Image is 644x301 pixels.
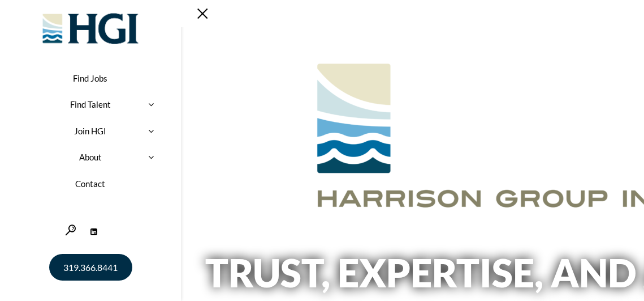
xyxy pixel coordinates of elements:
[63,263,118,272] span: 319.366.8441
[17,144,164,171] a: About
[17,118,164,145] a: Join HGI
[17,91,164,118] a: Find Talent
[49,254,132,281] a: 319.366.8441
[65,224,76,235] a: Search
[17,171,164,197] a: Contact
[17,65,164,92] a: Find Jobs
